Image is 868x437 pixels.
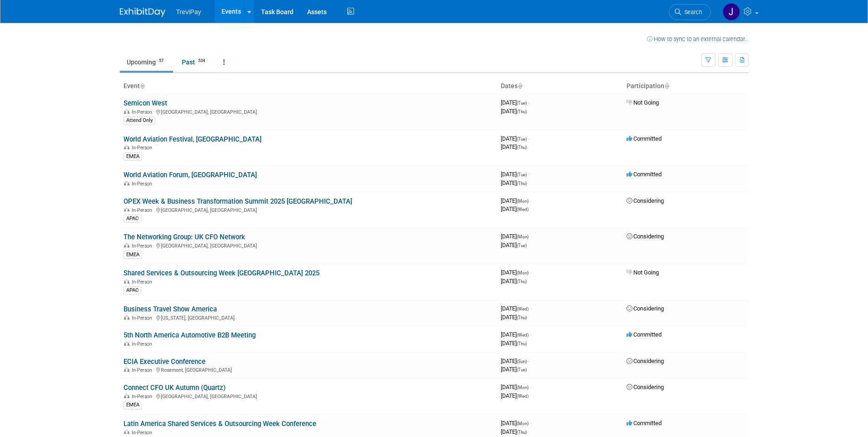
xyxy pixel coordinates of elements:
div: Attend Only [123,116,155,125]
span: (Mon) [517,270,529,275]
span: [DATE] [501,366,527,373]
img: In-Person Event [124,279,129,284]
span: [DATE] [501,135,529,142]
span: Committed [627,331,662,338]
span: Not Going [627,99,659,106]
span: Considering [627,233,664,240]
div: EMEA [123,251,142,259]
span: [DATE] [501,358,529,364]
span: In-Person [132,243,155,249]
span: (Tue) [517,172,527,177]
div: [GEOGRAPHIC_DATA], [GEOGRAPHIC_DATA] [123,242,493,249]
img: In-Person Event [124,145,129,149]
span: [DATE] [501,420,531,426]
span: [DATE] [501,108,527,115]
div: Rosemont, [GEOGRAPHIC_DATA] [123,366,493,373]
a: ECIA Executive Conference [123,358,205,366]
a: Past534 [175,53,215,71]
span: (Thu) [517,279,527,284]
span: (Tue) [517,137,527,142]
th: Participation [623,79,749,94]
span: Committed [627,135,662,142]
span: (Wed) [517,332,529,337]
div: [GEOGRAPHIC_DATA], [GEOGRAPHIC_DATA] [123,108,493,115]
span: (Wed) [517,306,529,311]
a: OPEX Week & Business Transformation Summit 2025 [GEOGRAPHIC_DATA] [123,197,352,205]
span: - [530,305,531,312]
span: - [530,233,531,240]
a: Semicon West [123,99,167,107]
span: [DATE] [501,331,531,338]
span: In-Person [132,341,155,347]
span: - [528,171,529,178]
span: - [530,420,531,426]
img: In-Person Event [124,367,129,372]
a: Sort by Event Name [140,82,144,90]
img: In-Person Event [124,394,129,398]
span: - [530,269,531,276]
span: (Mon) [517,199,529,204]
span: [DATE] [501,171,529,178]
span: [DATE] [501,179,527,186]
th: Event [120,79,497,94]
a: Search [669,4,711,20]
img: ExhibitDay [120,8,165,17]
a: How to sync to an external calendar... [647,36,749,42]
span: Considering [627,197,664,204]
span: [DATE] [501,278,527,284]
span: In-Person [132,367,155,373]
a: The Networking Group: UK CFO Network [123,233,245,241]
a: Connect CFO UK Autumn (Quartz) [123,384,226,392]
a: Latin America Shared Services & Outsourcing Week Conference [123,420,316,428]
span: (Wed) [517,207,529,212]
span: Considering [627,305,664,312]
img: In-Person Event [124,341,129,346]
span: [DATE] [501,197,531,204]
a: Sort by Participation Type [664,82,669,90]
img: In-Person Event [124,207,129,212]
span: [DATE] [501,242,527,248]
span: In-Person [132,279,155,285]
span: (Tue) [517,100,527,105]
span: In-Person [132,394,155,400]
span: 534 [195,58,208,64]
a: Upcoming57 [120,53,173,71]
span: - [528,358,529,364]
div: [GEOGRAPHIC_DATA], [GEOGRAPHIC_DATA] [123,206,493,213]
span: Not Going [627,269,659,276]
a: World Aviation Forum, [GEOGRAPHIC_DATA] [123,171,257,179]
span: Considering [627,384,664,390]
img: Jay Iannnini [723,3,740,21]
img: In-Person Event [124,430,129,434]
span: Considering [627,358,664,364]
img: In-Person Event [124,181,129,185]
a: World Aviation Festival, [GEOGRAPHIC_DATA] [123,135,262,143]
div: EMEA [123,401,142,409]
span: (Sun) [517,359,527,364]
span: - [528,99,529,106]
span: In-Person [132,109,155,115]
span: (Thu) [517,341,527,346]
span: [DATE] [501,340,527,347]
span: In-Person [132,145,155,151]
span: 57 [156,58,166,64]
span: In-Person [132,181,155,187]
span: (Thu) [517,315,527,320]
span: (Thu) [517,430,527,435]
span: [DATE] [501,392,529,399]
span: [DATE] [501,99,529,106]
span: [DATE] [501,384,531,390]
span: Committed [627,171,662,178]
span: (Mon) [517,385,529,390]
span: [DATE] [501,143,527,150]
a: Sort by Start Date [518,82,522,90]
span: (Wed) [517,394,529,399]
span: TreviPay [176,8,201,16]
div: [US_STATE], [GEOGRAPHIC_DATA] [123,314,493,321]
img: In-Person Event [124,243,129,247]
div: APAC [123,215,141,223]
a: 5th North America Automotive B2B Meeting [123,331,256,339]
span: (Thu) [517,181,527,186]
span: - [530,331,531,338]
span: (Tue) [517,367,527,372]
